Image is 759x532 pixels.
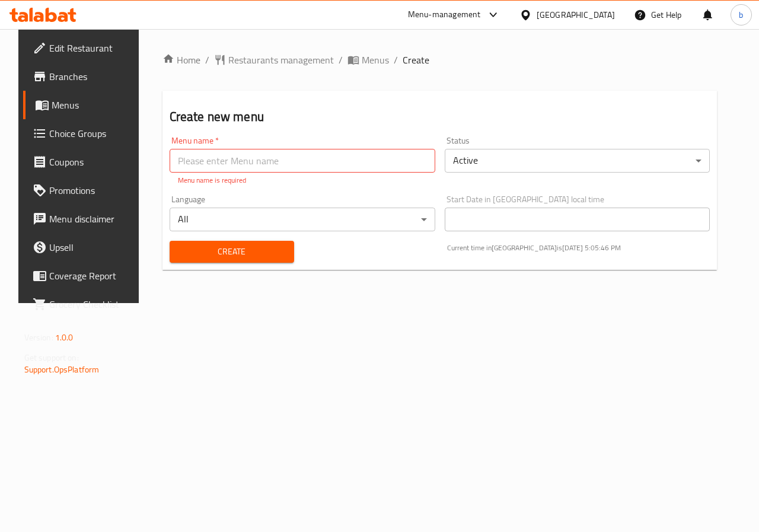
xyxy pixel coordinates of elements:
[23,176,145,205] a: Promotions
[408,8,481,22] div: Menu-management
[23,233,145,262] a: Upsell
[162,53,200,67] a: Home
[362,53,389,67] span: Menus
[49,155,136,169] span: Coupons
[162,53,717,67] nav: breadcrumb
[49,269,136,283] span: Coverage Report
[52,98,136,112] span: Menus
[49,126,136,141] span: Choice Groups
[178,175,427,186] p: Menu name is required
[739,8,743,21] span: b
[23,290,145,318] a: Grocery Checklist
[49,240,136,254] span: Upsell
[23,91,145,119] a: Menus
[49,212,136,226] span: Menu disclaimer
[228,53,334,67] span: Restaurants management
[49,183,136,197] span: Promotions
[24,350,79,365] span: Get support on:
[23,34,145,62] a: Edit Restaurant
[23,205,145,233] a: Menu disclaimer
[537,8,615,21] div: [GEOGRAPHIC_DATA]
[170,108,710,126] h2: Create new menu
[214,53,334,67] a: Restaurants management
[179,244,285,259] span: Create
[445,149,710,173] div: Active
[447,243,710,253] p: Current time in [GEOGRAPHIC_DATA] is [DATE] 5:05:46 PM
[24,330,53,345] span: Version:
[23,119,145,148] a: Choice Groups
[394,53,398,67] li: /
[339,53,343,67] li: /
[23,62,145,91] a: Branches
[55,330,74,345] span: 1.0.0
[49,41,136,55] span: Edit Restaurant
[170,241,294,263] button: Create
[205,53,209,67] li: /
[347,53,389,67] a: Menus
[403,53,429,67] span: Create
[23,148,145,176] a: Coupons
[49,297,136,311] span: Grocery Checklist
[23,262,145,290] a: Coverage Report
[170,149,435,173] input: Please enter Menu name
[49,69,136,84] span: Branches
[170,208,435,231] div: All
[24,362,100,377] a: Support.OpsPlatform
